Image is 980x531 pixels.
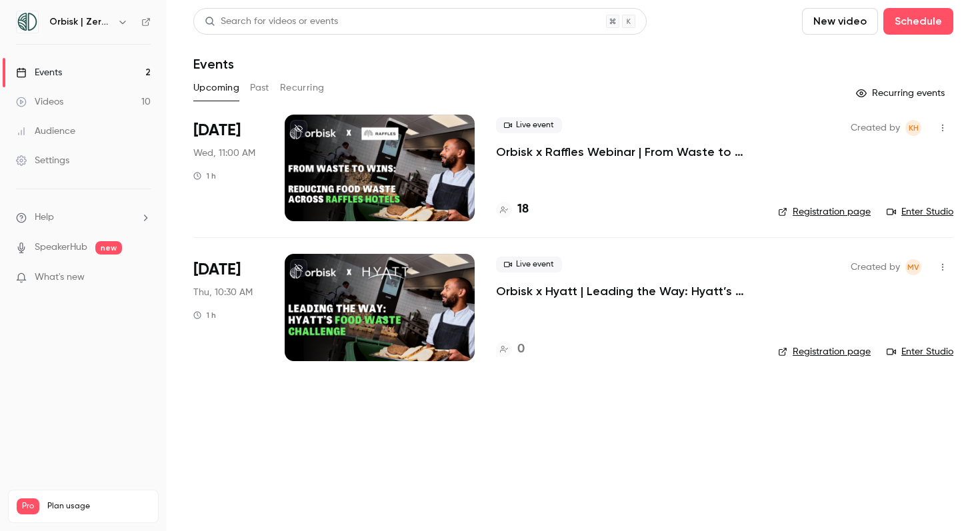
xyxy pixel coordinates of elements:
[35,211,54,225] span: Help
[35,270,85,284] span: What's new
[193,259,241,280] span: [DATE]
[909,120,919,136] span: KH
[778,205,871,219] a: Registration page
[496,283,757,299] a: Orbisk x Hyatt | Leading the Way: Hyatt’s Food Waste Challenge
[16,66,62,79] div: Events
[205,15,338,29] div: Search for videos or events
[851,120,900,136] span: Created by
[850,83,953,104] button: Recurring events
[193,254,263,360] div: Oct 16 Thu, 10:30 AM (Europe/Amsterdam)
[16,154,69,167] div: Settings
[905,120,921,136] span: Kristie Habraken
[17,11,38,33] img: Orbisk | Zero Food Waste
[193,115,263,221] div: Oct 15 Wed, 11:00 AM (Europe/Amsterdam)
[193,56,234,72] h1: Events
[35,241,87,255] a: SpeakerHub
[49,15,112,29] h6: Orbisk | Zero Food Waste
[517,340,525,358] h4: 0
[907,259,919,275] span: MV
[135,272,151,284] iframe: Noticeable Trigger
[496,201,529,219] a: 18
[16,125,75,138] div: Audience
[16,95,63,109] div: Videos
[250,77,269,99] button: Past
[47,501,150,512] span: Plan usage
[17,498,39,514] span: Pro
[496,340,525,358] a: 0
[496,144,757,160] a: Orbisk x Raffles Webinar | From Waste to Wins: Reducing Food Waste Across Raffles Hotels
[887,205,953,219] a: Enter Studio
[905,259,921,275] span: Mariniki Vasileiou
[193,286,253,299] span: Thu, 10:30 AM
[280,77,325,99] button: Recurring
[193,147,255,160] span: Wed, 11:00 AM
[517,201,529,219] h4: 18
[851,259,900,275] span: Created by
[496,257,562,272] span: Live event
[778,345,871,358] a: Registration page
[193,77,239,99] button: Upcoming
[193,120,241,141] span: [DATE]
[16,211,151,225] li: help-dropdown-opener
[193,310,216,320] div: 1 h
[802,8,878,35] button: New video
[883,8,953,35] button: Schedule
[193,171,216,181] div: 1 h
[496,117,562,133] span: Live event
[95,241,122,255] span: new
[887,345,953,358] a: Enter Studio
